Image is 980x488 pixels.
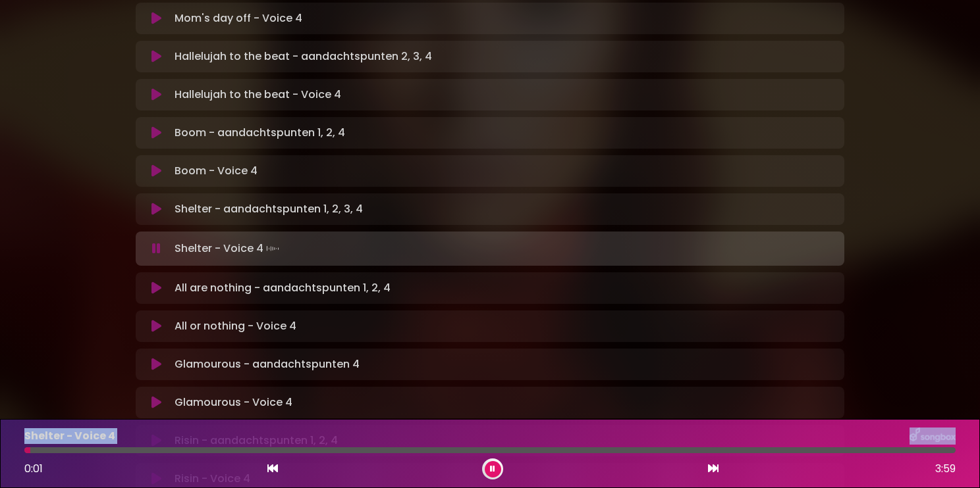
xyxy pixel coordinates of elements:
[263,239,282,258] img: waveform4.gif
[175,87,341,103] p: Hallelujah to the beat - Voice 4
[175,201,363,217] p: Shelter - aandachtspunten 1, 2, 3, 4
[175,163,258,179] p: Boom - Voice 4
[175,395,292,410] p: Glamourous - Voice 4
[175,49,432,64] p: Hallelujah to the beat - aandachtspunten 2, 3, 4
[24,428,115,444] p: Shelter - Voice 4
[175,356,360,372] p: Glamourous - aandachtspunten 4
[910,427,956,445] img: songbox-logo-white.png
[175,318,296,334] p: All or nothing - Voice 4
[175,239,282,258] p: Shelter - Voice 4
[175,280,391,296] p: All are nothing - aandachtspunten 1, 2, 4
[175,11,302,26] p: Mom's day off - Voice 4
[175,125,345,141] p: Boom - aandachtspunten 1, 2, 4
[935,461,956,477] span: 3:59
[24,461,43,476] span: 0:01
